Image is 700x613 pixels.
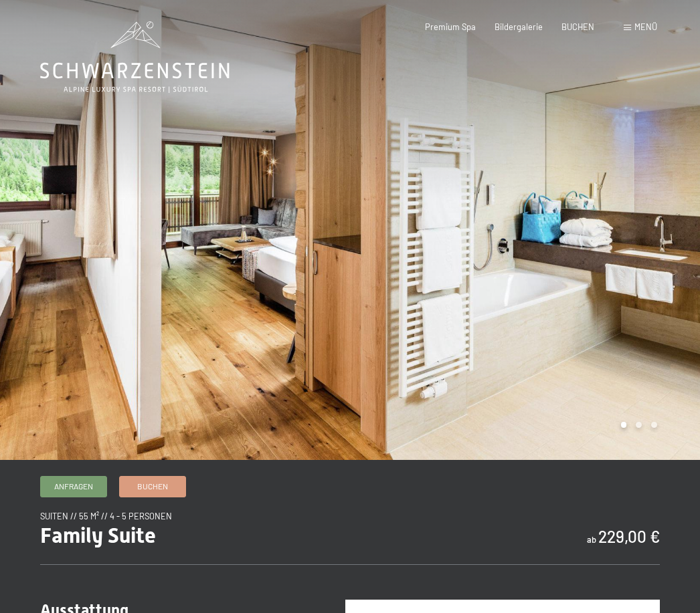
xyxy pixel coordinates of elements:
[40,523,156,548] span: Family Suite
[54,481,93,492] span: Anfragen
[561,21,594,32] a: BUCHEN
[587,534,596,545] span: ab
[120,477,185,497] a: Buchen
[137,481,168,492] span: Buchen
[41,477,106,497] a: Anfragen
[634,21,657,32] span: Menü
[40,511,172,521] span: Suiten // 55 m² // 4 - 5 Personen
[495,21,543,32] a: Bildergalerie
[425,21,476,32] a: Premium Spa
[598,527,660,546] b: 229,00 €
